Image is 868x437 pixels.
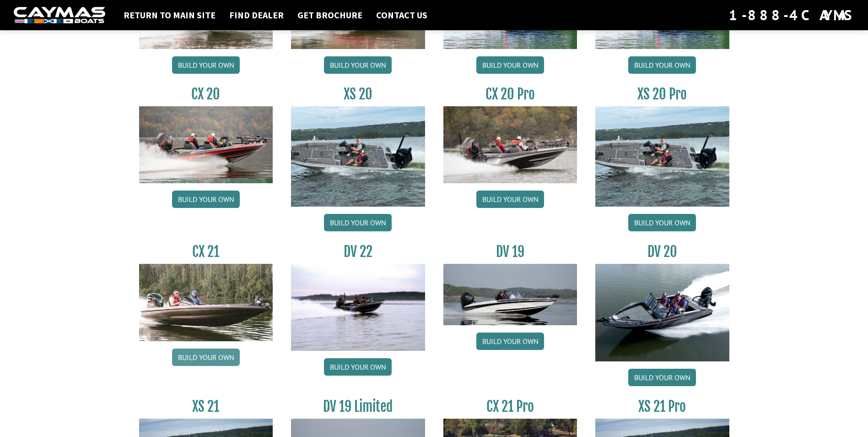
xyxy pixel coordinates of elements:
img: DV_20_from_website_for_caymas_connect.png [595,264,729,361]
h3: CX 20 Pro [443,86,577,103]
h3: XS 20 Pro [595,86,729,103]
a: Build your own [172,56,240,74]
img: XS_20_resized.jpg [291,106,425,207]
h3: XS 20 [291,86,425,103]
h3: XS 21 Pro [595,398,729,415]
img: dv-19-ban_from_website_for_caymas_connect.png [443,264,577,325]
a: Build your own [476,56,544,74]
a: Return to main site [119,9,220,21]
a: Find Dealer [225,9,288,21]
a: Get Brochure [293,9,367,21]
a: Build your own [476,191,544,208]
img: XS_20_resized.jpg [595,106,729,207]
a: Build your own [324,358,392,376]
h3: DV 19 [443,243,577,260]
img: DV22_original_motor_cropped_for_caymas_connect.jpg [291,264,425,351]
a: Build your own [172,349,240,366]
a: Build your own [324,214,392,231]
h3: DV 20 [595,243,729,260]
h3: XS 21 [139,398,273,415]
img: CX-20_thumbnail.jpg [139,106,273,183]
a: Build your own [476,333,544,350]
h3: CX 21 [139,243,273,260]
h3: DV 22 [291,243,425,260]
a: Build your own [324,56,392,74]
h3: CX 21 Pro [443,398,577,415]
a: Build your own [628,56,696,74]
a: Contact Us [372,9,432,21]
img: CX21_thumb.jpg [139,264,273,341]
h3: CX 20 [139,86,273,103]
h3: DV 19 Limited [291,398,425,415]
img: white-logo-c9c8dbefe5ff5ceceb0f0178aa75bf4bb51f6bca0971e226c86eb53dfe498488.png [14,7,105,24]
div: 1-888-4CAYMAS [729,5,854,25]
img: CX-20Pro_thumbnail.jpg [443,106,577,183]
a: Build your own [172,191,240,208]
a: Build your own [628,214,696,231]
a: Build your own [628,369,696,386]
